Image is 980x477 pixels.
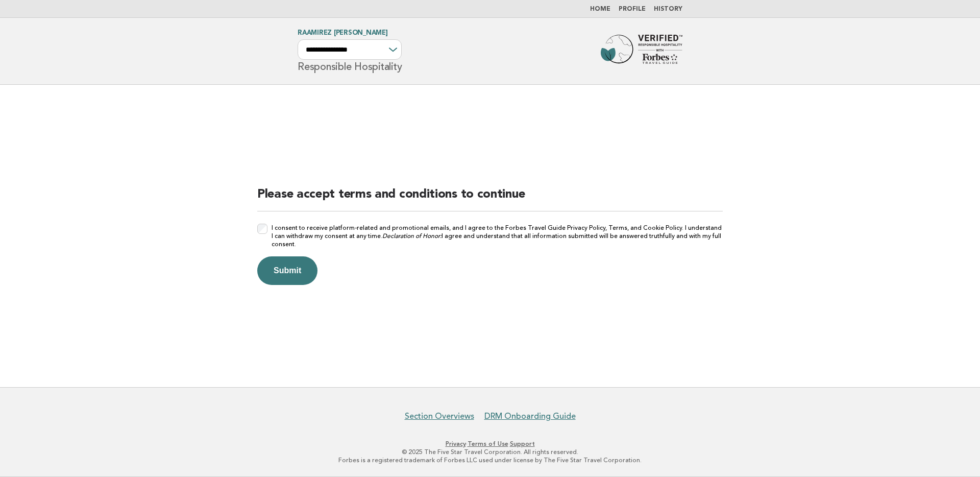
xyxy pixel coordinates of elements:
a: Home [590,6,610,12]
a: Raamirez [PERSON_NAME] [298,30,388,36]
p: © 2025 The Five Star Travel Corporation. All rights reserved. [178,448,802,456]
img: Forbes Travel Guide [601,35,682,67]
a: Privacy [446,440,466,447]
a: Terms of Use [468,440,508,447]
a: History [654,6,682,12]
a: Profile [619,6,646,12]
a: Support [510,440,535,447]
a: Section Overviews [405,411,474,421]
label: I consent to receive platform-related and promotional emails, and I agree to the Forbes Travel Gu... [272,224,723,248]
h1: Responsible Hospitality [298,30,402,72]
em: Declaration of Honor: [382,232,442,240]
p: · · [178,440,802,448]
p: Forbes is a registered trademark of Forbes LLC used under license by The Five Star Travel Corpora... [178,456,802,464]
h2: Please accept terms and conditions to continue [257,186,723,211]
button: Submit [257,256,317,285]
a: DRM Onboarding Guide [484,411,576,421]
